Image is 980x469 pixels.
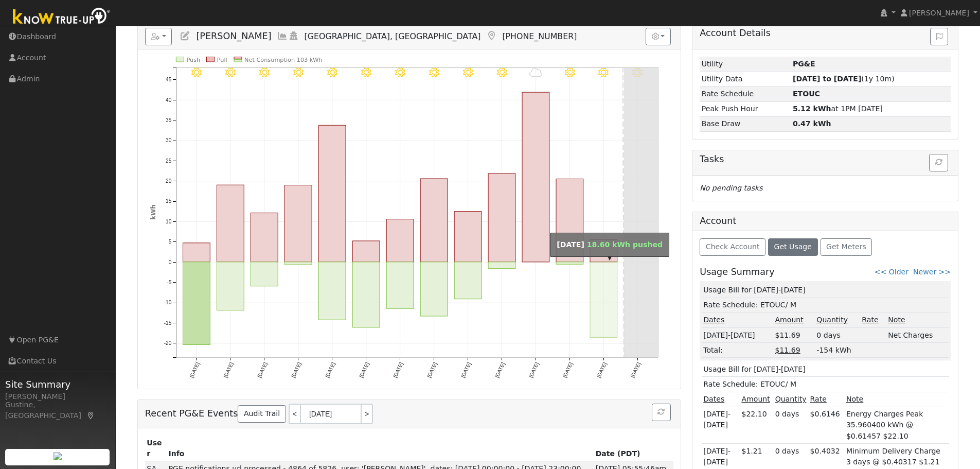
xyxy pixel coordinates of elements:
span: [GEOGRAPHIC_DATA], [GEOGRAPHIC_DATA] [305,31,481,41]
strong: ID: 15703627, authorized: 12/11/24 [793,60,815,68]
button: Get Usage [768,238,818,256]
rect: onclick="" [454,212,482,262]
button: Refresh [652,404,671,421]
u: $11.69 [775,346,800,354]
img: Know True-Up [8,6,116,29]
text: [DATE] [358,361,370,379]
u: Amount [775,316,803,324]
td: Peak Push Hour [700,101,791,116]
text: [DATE] [596,361,608,379]
text: Net Consumption 103 kWh [244,57,323,63]
i: 9/10 - Clear [259,67,270,78]
u: Rate [810,395,827,403]
span: Check Account [706,242,760,251]
text: [DATE] [460,361,472,379]
text: 35 [166,117,172,123]
u: Note [846,395,863,403]
span: Get Meters [826,242,866,251]
rect: onclick="" [183,262,210,345]
text: 10 [166,219,172,224]
text: 15 [166,199,172,204]
td: Usage Bill for [DATE]-[DATE] [702,362,949,377]
text: [DATE] [188,361,200,379]
text: -15 [164,320,171,326]
rect: onclick="" [522,92,549,262]
u: Quantity [775,395,807,403]
text: 20 [166,178,172,184]
h5: Tasks [700,154,951,165]
i: 9/20 - Clear [598,67,609,78]
span: Get Usage [774,242,812,251]
div: 0 days [816,330,858,341]
text: [DATE] [324,361,336,379]
div: $0.4032 [810,446,843,457]
i: 9/18 - Cloudy [529,67,542,78]
i: 9/08 - Clear [191,67,202,78]
u: Note [888,316,905,324]
a: > [362,404,373,424]
div: $0.6146 [810,409,843,420]
text: [DATE] [528,361,540,379]
rect: onclick="" [556,262,583,264]
span: 18.60 kWh pushed [587,240,663,249]
text: kWh [150,204,157,220]
rect: onclick="" [454,262,482,299]
i: 9/13 - Clear [361,67,371,78]
rect: onclick="" [183,243,210,262]
i: No pending tasks [700,184,762,192]
strong: M [793,90,820,98]
a: Multi-Series Graph [277,31,288,41]
td: Utility [700,57,791,72]
strong: 5.12 kWh [793,105,831,113]
u: Rate [862,316,878,324]
span: / M [786,380,796,388]
td: Base Draw [700,116,791,131]
span: [PERSON_NAME] [196,31,271,41]
div: Gustine, [GEOGRAPHIC_DATA] [5,399,110,421]
a: Map [86,411,96,420]
td: $22.10 [740,407,773,443]
text: [DATE] [494,361,506,379]
rect: onclick="" [386,262,414,308]
rect: onclick="" [217,185,244,262]
rect: onclick="" [420,262,448,316]
i: 9/19 - MostlyClear [564,67,575,78]
u: Dates [703,395,724,403]
text: 45 [166,77,172,82]
rect: onclick="" [352,241,380,262]
span: [PHONE_NUMBER] [502,31,577,41]
rect: onclick="" [284,262,312,265]
a: Newer >> [913,268,951,276]
td: at 1PM [DATE] [791,101,951,116]
td: Rate Schedule: ETOUC [702,377,949,392]
button: Issue History [930,28,948,45]
i: 9/12 - Clear [327,67,337,78]
text: 30 [166,138,172,144]
u: Amount [741,395,770,403]
span: [PERSON_NAME] [909,9,969,17]
button: Get Meters [821,238,872,256]
td: [DATE]-[DATE] [702,328,773,343]
i: 9/14 - Clear [395,67,405,78]
u: Quantity [816,316,848,324]
text: [DATE] [256,361,268,379]
rect: onclick="" [590,262,617,338]
i: 9/15 - Clear [429,67,439,78]
td: Net Charges [886,328,949,343]
rect: onclick="" [488,262,515,269]
button: Check Account [700,238,765,256]
rect: onclick="" [556,179,583,262]
div: 0 days [775,409,807,420]
rect: onclick="" [251,213,278,262]
h5: Recent PG&E Events [145,404,673,424]
text: [DATE] [290,361,302,379]
text: Push [186,57,200,63]
strong: [DATE] [557,240,584,249]
td: [DATE]-[DATE] [702,407,740,443]
rect: onclick="" [284,185,312,262]
img: retrieve [54,452,62,460]
text: 5 [168,239,171,245]
i: 9/11 - Clear [293,67,304,78]
span: Site Summary [5,377,110,391]
rect: onclick="" [386,219,414,262]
